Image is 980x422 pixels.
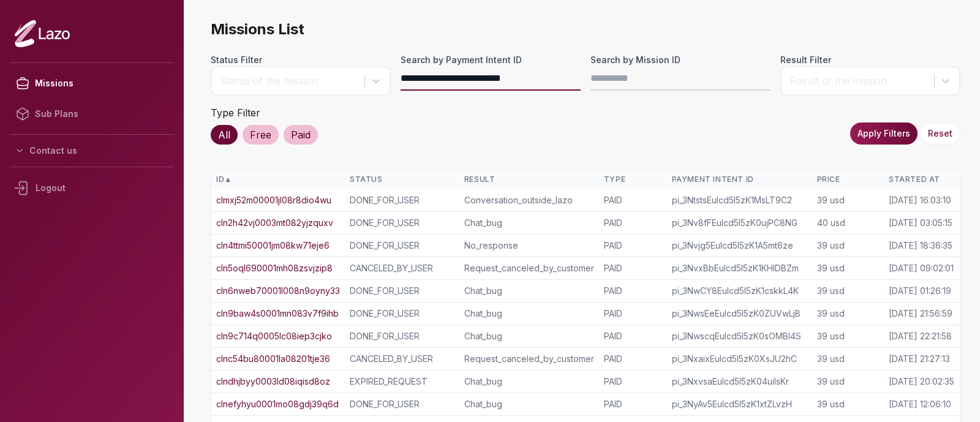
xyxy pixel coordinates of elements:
[243,125,279,145] div: Free
[216,217,333,229] a: cln2h42vj0003mt082yjzquxv
[889,239,952,252] div: [DATE] 18:36:35
[817,262,879,274] div: 39 usd
[350,194,454,206] div: DONE_FOR_USER
[790,73,928,88] div: Result of the mission
[817,194,879,206] div: 39 usd
[216,398,339,410] a: clnefyhyu0001mo08gdj39q6d
[216,285,340,297] a: cln6nweb70001l008n9oyny33
[817,375,879,388] div: 39 usd
[817,330,879,342] div: 39 usd
[604,398,662,410] div: PAID
[464,239,594,252] div: No_response
[889,285,951,297] div: [DATE] 01:26:19
[464,353,594,365] div: Request_canceled_by_customer
[604,285,662,297] div: PAID
[216,175,340,184] div: ID
[817,285,879,297] div: 39 usd
[10,140,174,162] button: Contact us
[401,54,581,66] label: Search by Payment Intent ID
[817,398,879,410] div: 39 usd
[672,398,807,410] div: pi_3NyAv5Eulcd5I5zK1xtZLvzH
[350,375,454,388] div: EXPIRED_REQUEST
[350,330,454,342] div: DONE_FOR_USER
[464,175,594,184] div: Result
[604,353,662,365] div: PAID
[350,307,454,320] div: DONE_FOR_USER
[672,194,807,206] div: pi_3NtstsEulcd5I5zK1MsLT9C2
[350,353,454,365] div: CANCELED_BY_USER
[604,194,662,206] div: PAID
[889,175,955,184] div: Started At
[604,307,662,320] div: PAID
[464,194,594,206] div: Conversation_outside_lazo
[672,262,807,274] div: pi_3NvxBbEulcd5I5zK1KHIDBZm
[216,307,339,320] a: cln9baw4s0001mn083v7f9ihb
[221,73,358,88] div: Status of the mission
[780,54,960,66] label: Result Filter
[817,353,879,365] div: 39 usd
[211,107,260,119] label: Type Filter
[284,125,318,145] div: Paid
[817,217,879,229] div: 40 usd
[604,217,662,229] div: PAID
[672,330,807,342] div: pi_3NwscqEulcd5I5zK0sOMBI4S
[211,20,960,39] span: Missions List
[889,217,952,229] div: [DATE] 03:05:15
[889,330,952,342] div: [DATE] 22:21:58
[464,262,594,274] div: Request_canceled_by_customer
[216,239,330,252] a: cln4ttmi50001jm08kw71eje6
[817,239,879,252] div: 39 usd
[672,285,807,297] div: pi_3NwCY8Eulcd5I5zK1cskkL4K
[672,217,807,229] div: pi_3Nv8fFEulcd5I5zK0ujPC8NG
[464,375,594,388] div: Chat_bug
[464,330,594,342] div: Chat_bug
[350,217,454,229] div: DONE_FOR_USER
[211,125,238,145] div: All
[889,262,954,274] div: [DATE] 09:02:01
[672,175,807,184] div: Payment Intent ID
[850,122,918,145] button: Apply Filters
[604,330,662,342] div: PAID
[350,398,454,410] div: DONE_FOR_USER
[672,307,807,320] div: pi_3NwsEeEulcd5I5zK0ZUVwLjB
[211,54,391,66] label: Status Filter
[672,353,807,365] div: pi_3NxaixEulcd5I5zK0XsJU2hC
[672,375,807,388] div: pi_3NxvsaEulcd5I5zK04uiIsKr
[10,99,174,129] a: Sub Plans
[464,217,594,229] div: Chat_bug
[604,239,662,252] div: PAID
[216,375,330,388] a: clndhjbyy0003ld08iqisd8oz
[350,285,454,297] div: DONE_FOR_USER
[817,175,879,184] div: Price
[10,172,174,204] div: Logout
[889,375,954,388] div: [DATE] 20:02:35
[889,307,952,320] div: [DATE] 21:56:59
[216,353,330,365] a: clnc54bu80001la08201tje36
[350,239,454,252] div: DONE_FOR_USER
[350,262,454,274] div: CANCELED_BY_USER
[464,398,594,410] div: Chat_bug
[464,307,594,320] div: Chat_bug
[350,175,454,184] div: Status
[224,175,232,184] span: ▲
[920,122,960,145] button: Reset
[10,68,174,99] a: Missions
[672,239,807,252] div: pi_3Nvjg5Eulcd5I5zK1A5mt6ze
[216,262,333,274] a: cln5oql690001mh08zsvjzip8
[817,307,879,320] div: 39 usd
[889,398,951,410] div: [DATE] 12:06:10
[464,285,594,297] div: Chat_bug
[590,54,771,66] label: Search by Mission ID
[604,375,662,388] div: PAID
[216,194,331,206] a: clmxj52m00001jl08r8dio4wu
[604,175,662,184] div: Type
[889,194,951,206] div: [DATE] 16:03:10
[604,262,662,274] div: PAID
[889,353,950,365] div: [DATE] 21:27:13
[216,330,332,342] a: cln9c714q0005lc08iep3cjko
